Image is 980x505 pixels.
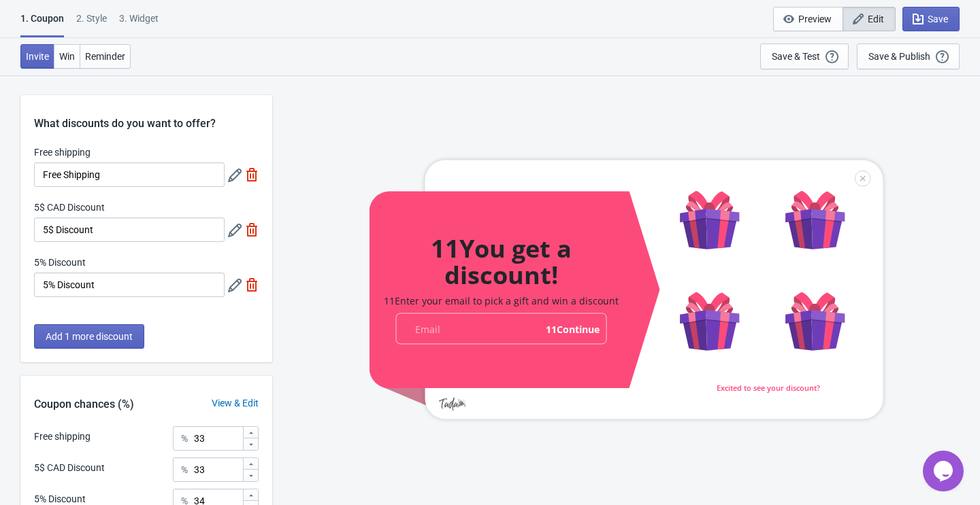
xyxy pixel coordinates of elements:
[772,51,820,62] div: Save & Test
[773,7,843,31] button: Preview
[181,430,188,447] div: %
[245,223,259,237] img: delete.svg
[843,7,896,31] button: Edit
[20,44,54,69] button: Invite
[54,44,80,69] button: Win
[20,396,148,413] div: Coupon chances (%)
[857,43,960,69] button: Save & Publish
[798,14,832,24] span: Preview
[26,51,49,62] span: Invite
[119,12,159,35] div: 3. Widget
[181,462,188,478] div: %
[76,12,107,35] div: 2 . Style
[193,457,242,482] input: Chance
[80,44,131,69] button: Reminder
[902,7,960,31] button: Save
[198,396,272,411] div: View & Edit
[34,324,144,349] button: Add 1 more discount
[34,145,91,159] label: Free shipping
[923,451,966,491] iframe: chat widget
[868,51,930,62] div: Save & Publish
[34,430,91,444] div: Free shipping
[34,256,86,269] label: 5% Discount
[34,201,105,214] label: 5$ CAD Discount
[245,278,259,292] img: delete.svg
[20,95,272,132] div: What discounts do you want to offer?
[20,12,64,37] div: 1. Coupon
[245,168,259,181] img: delete.svg
[193,426,242,451] input: Chance
[46,331,133,342] span: Add 1 more discount
[868,14,884,24] span: Edit
[760,43,849,69] button: Save & Test
[928,14,948,24] span: Save
[34,461,105,475] div: 5$ CAD Discount
[85,51,125,62] span: Reminder
[59,51,75,62] span: Win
